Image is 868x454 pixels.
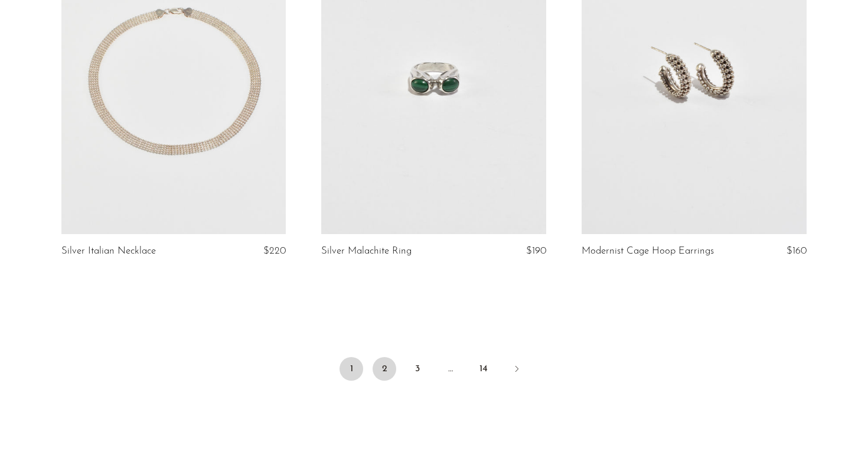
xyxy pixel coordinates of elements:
span: $190 [526,246,546,256]
a: Silver Italian Necklace [61,246,156,257]
a: Modernist Cage Hoop Earrings [582,246,714,257]
a: Silver Malachite Ring [321,246,412,257]
a: 14 [472,357,495,381]
span: 1 [340,357,363,381]
span: $220 [263,246,286,256]
a: 2 [373,357,396,381]
span: … [439,357,462,381]
a: 3 [406,357,429,381]
span: $160 [787,246,807,256]
a: Next [505,357,528,383]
